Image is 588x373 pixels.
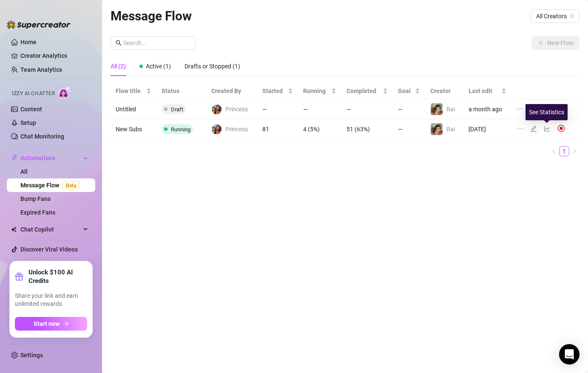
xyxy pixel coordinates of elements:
[463,99,511,119] td: a month ago
[431,123,443,135] img: Rai
[212,105,222,114] img: Princess
[549,146,559,156] button: left
[156,83,206,99] th: Status
[58,86,71,99] img: AI Chatter
[569,146,579,156] li: Next Page
[446,106,455,113] span: Rai
[398,86,414,96] span: Goal
[517,125,523,132] span: ellipsis
[206,83,257,99] th: Created By
[341,119,392,139] td: 51 (63%)
[116,86,145,96] span: Flow title
[341,83,392,99] th: Completed
[446,126,455,133] span: Rai
[15,292,87,308] span: Share your link and earn unlimited rewards
[111,119,156,139] td: New Subs
[111,62,126,71] div: All (2)
[463,83,511,99] th: Last edit
[557,124,565,132] img: svg%3e
[393,119,426,139] td: —
[298,83,341,99] th: Running
[63,321,69,327] span: arrow-right
[11,155,18,161] span: thunderbolt
[15,272,23,281] span: gift
[298,119,341,139] td: 4 (5%)
[262,86,286,96] span: Started
[171,126,190,133] span: Running
[7,20,71,29] img: logo-BBDzfeDw.svg
[20,195,51,202] a: Bump Fans
[517,105,523,112] span: ellipsis
[559,146,569,156] li: 1
[20,223,81,236] span: Chat Copilot
[20,352,43,359] a: Settings
[569,146,579,156] button: right
[20,151,81,165] span: Automations
[12,90,55,98] span: Izzy AI Chatter
[257,119,298,139] td: 81
[425,83,463,99] th: Creator
[20,119,36,126] a: Setup
[20,133,64,140] a: Chat Monitoring
[572,149,577,154] span: right
[20,246,78,253] a: Discover Viral Videos
[111,6,192,26] article: Message Flow
[123,38,190,48] input: Search...
[544,125,551,132] span: line-chart
[20,106,42,113] a: Content
[551,149,557,154] span: left
[393,83,426,99] th: Goal
[570,14,575,19] span: team
[559,344,579,365] div: Open Intercom Messenger
[298,99,341,119] td: —
[469,86,500,96] span: Last edit
[347,86,381,96] span: Completed
[20,168,28,175] a: All
[34,320,60,327] span: Start now
[526,104,568,120] div: See Statistics
[171,106,183,113] span: Draft
[20,39,37,45] a: Home
[116,40,122,46] span: search
[536,10,574,23] span: All Creators
[20,182,83,189] a: Message FlowBeta
[431,103,443,115] img: Rai
[20,209,55,216] a: Expired Fans
[11,226,17,232] img: Chat Copilot
[463,119,511,139] td: [DATE]
[20,49,88,62] a: Creator Analytics
[560,147,569,156] a: 1
[393,99,426,119] td: —
[15,317,87,331] button: Start nowarrow-right
[303,86,330,96] span: Running
[212,124,222,134] img: Princess
[341,99,392,119] td: —
[257,99,298,119] td: —
[549,146,559,156] li: Previous Page
[20,66,62,73] a: Team Analytics
[111,99,156,119] td: Untitled
[257,83,298,99] th: Started
[146,63,171,70] span: Active (1)
[225,124,248,134] span: Princess
[185,62,240,71] div: Drafts or Stopped (1)
[111,83,156,99] th: Flow title
[62,181,80,190] span: Beta
[225,105,248,114] span: Princess
[531,36,579,50] button: New Flow
[28,268,87,285] strong: Unlock $100 AI Credits
[530,125,537,132] span: edit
